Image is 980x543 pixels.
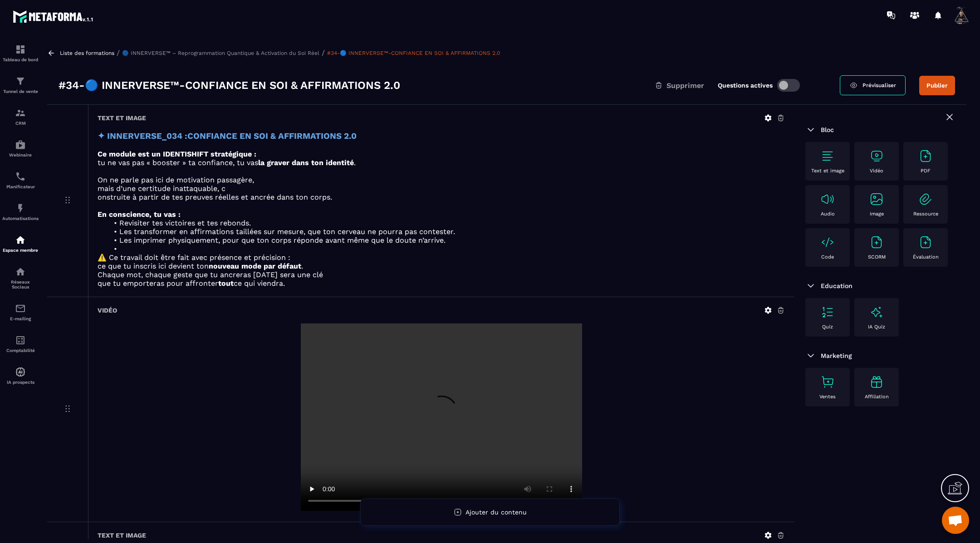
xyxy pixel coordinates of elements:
p: Audio [821,211,835,217]
img: text-image no-wra [820,192,835,206]
li: Les transformer en affirmations taillées sur mesure, que ton cerveau ne pourra pas contester. [108,227,785,236]
p: Vidéo [870,168,883,174]
img: text-image no-wra [820,305,835,319]
strong: CONFIANCE EN SOI & AFFIRMATIONS 2.0 [187,131,357,141]
p: tu ne vas pas « booster » ta confiance, tu vas . [98,158,785,167]
img: arrow-down [805,350,816,361]
span: Bloc [821,126,834,133]
h6: Vidéo [98,307,117,314]
h6: Text et image [98,114,146,122]
p: E-mailing [2,316,39,321]
p: Réseaux Sociaux [2,279,39,289]
span: Supprimer [666,81,704,90]
p: ce que tu inscris ici devient ton . [98,262,785,270]
img: automations [15,139,26,150]
img: logo [13,8,94,24]
span: Prévisualiser [862,82,896,88]
strong: Ce module est un IDENTISHIFT stratégique : [98,150,256,158]
a: Liste des formations [60,50,114,56]
p: Automatisations [2,216,39,221]
p: Tableau de bord [2,57,39,62]
p: mais d’une certitude inattaquable, c [98,184,785,193]
strong: En conscience, tu vas : [98,210,181,219]
a: 🔵 INNERVERSE™ – Reprogrammation Quantique & Activation du Soi Réel [122,50,319,56]
a: Ouvrir le chat [942,507,969,534]
a: formationformationTunnel de vente [2,69,39,101]
img: automations [15,367,26,377]
img: arrow-down [805,280,816,291]
img: automations [15,235,26,245]
a: automationsautomationsWebinaire [2,132,39,164]
p: ⚠️ Ce travail doit être fait avec présence et précision : [98,253,785,262]
img: text-image no-wra [820,149,835,163]
img: text-image [869,305,884,319]
p: Planificateur [2,184,39,189]
a: automationsautomationsEspace membre [2,228,39,259]
label: Questions actives [718,82,773,89]
p: Comptabilité [2,348,39,353]
a: automationsautomationsAutomatisations [2,196,39,228]
strong: tout [218,279,234,288]
img: formation [15,108,26,118]
strong: nouveau mode par défaut [209,262,301,270]
p: Webinaire [2,152,39,157]
strong: la graver dans ton identité [258,158,354,167]
img: automations [15,203,26,214]
img: formation [15,76,26,87]
p: Text et image [811,168,844,174]
p: Image [870,211,884,217]
p: Ressource [913,211,938,217]
img: social-network [15,266,26,277]
a: social-networksocial-networkRéseaux Sociaux [2,259,39,296]
img: arrow-down [805,124,816,135]
a: Prévisualiser [840,75,906,95]
span: / [117,49,120,57]
img: text-image no-wra [918,192,933,206]
strong: ✦ INNERVERSE_034 : [98,131,187,141]
p: CRM [2,121,39,126]
p: Espace membre [2,248,39,253]
p: Ventes [819,394,836,400]
img: text-image no-wra [869,192,884,206]
li: Les imprimer physiquement, pour que ton corps réponde avant même que le doute n’arrive. [108,236,785,245]
p: IA Quiz [868,324,885,330]
a: formationformationCRM [2,101,39,132]
p: Chaque mot, chaque geste que tu ancreras [DATE] sera une clé [98,270,785,279]
p: SCORM [868,254,886,260]
span: Education [821,282,853,289]
a: #34-🔵 INNERVERSE™-CONFIANCE EN SOI & AFFIRMATIONS 2.0 [327,50,500,56]
p: On ne parle pas ici de motivation passagère, [98,176,785,184]
img: text-image no-wra [918,235,933,249]
img: accountant [15,335,26,346]
p: PDF [921,168,931,174]
p: Tunnel de vente [2,89,39,94]
img: formation [15,44,26,55]
li: Revisiter tes victoires et tes rebonds. [108,219,785,227]
p: Quiz [822,324,833,330]
p: Code [821,254,834,260]
button: Publier [919,76,955,95]
span: / [322,49,325,57]
h6: Text et image [98,532,146,539]
a: accountantaccountantComptabilité [2,328,39,360]
img: text-image no-wra [869,149,884,163]
span: Ajouter du contenu [465,509,527,516]
span: Marketing [821,352,852,359]
p: que tu emporteras pour affronter ce qui viendra. [98,279,785,288]
a: emailemailE-mailing [2,296,39,328]
img: email [15,303,26,314]
a: formationformationTableau de bord [2,37,39,69]
img: text-image no-wra [869,235,884,249]
a: schedulerschedulerPlanificateur [2,164,39,196]
img: text-image no-wra [820,235,835,249]
img: scheduler [15,171,26,182]
img: text-image no-wra [918,149,933,163]
img: text-image [869,375,884,389]
img: text-image no-wra [820,375,835,389]
p: IA prospects [2,380,39,385]
p: Évaluation [913,254,939,260]
h3: #34-🔵 INNERVERSE™-CONFIANCE EN SOI & AFFIRMATIONS 2.0 [59,78,400,93]
p: onstruite à partir de tes preuves réelles et ancrée dans ton corps. [98,193,785,201]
